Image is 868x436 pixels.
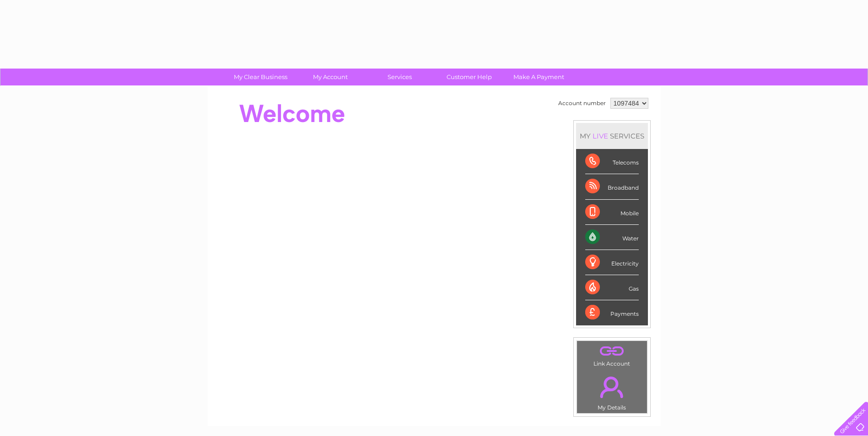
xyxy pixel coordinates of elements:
div: MY SERVICES [576,123,648,149]
div: Water [585,225,639,250]
div: Broadband [585,174,639,199]
a: . [579,343,645,359]
a: My Account [292,69,368,85]
div: Telecoms [585,149,639,174]
div: Mobile [585,200,639,225]
td: My Details [577,369,647,414]
div: Electricity [585,250,639,275]
div: LIVE [591,132,610,140]
a: Services [362,69,437,85]
div: Gas [585,275,639,300]
a: Make A Payment [501,69,577,85]
a: My Clear Business [223,69,298,85]
div: Payments [585,300,639,325]
a: Customer Help [431,69,507,85]
td: Account number [556,96,608,111]
a: . [579,371,645,403]
td: Link Account [577,340,647,369]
